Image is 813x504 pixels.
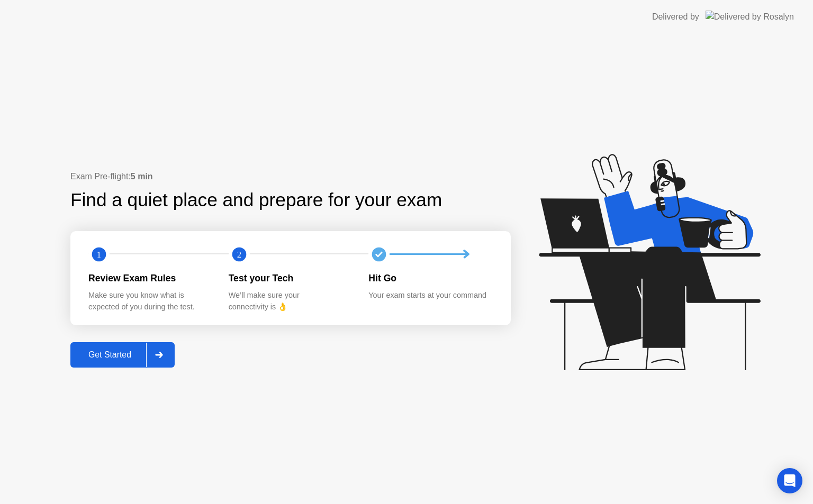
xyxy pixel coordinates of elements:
[88,271,212,285] div: Review Exam Rules
[368,290,492,301] div: Your exam starts at your command
[88,290,212,313] div: Make sure you know what is expected of you during the test.
[131,172,153,181] b: 5 min
[70,170,511,183] div: Exam Pre-flight:
[652,11,699,23] div: Delivered by
[229,290,352,313] div: We’ll make sure your connectivity is 👌
[368,271,492,285] div: Hit Go
[237,249,241,259] text: 2
[229,271,352,285] div: Test your Tech
[70,342,175,368] button: Get Started
[97,249,101,259] text: 1
[706,11,794,23] img: Delivered by Rosalyn
[74,350,146,360] div: Get Started
[777,468,802,493] div: Open Intercom Messenger
[70,186,444,214] div: Find a quiet place and prepare for your exam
